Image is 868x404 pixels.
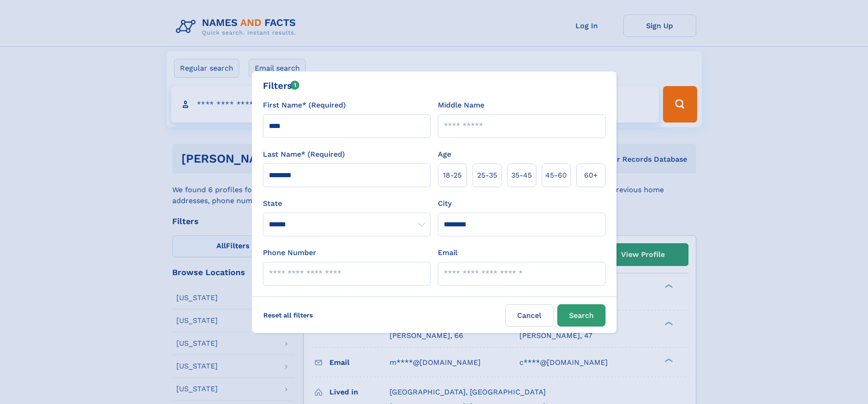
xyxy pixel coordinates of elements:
label: Age [438,149,451,160]
label: Middle Name [438,100,484,111]
label: Last Name* (Required) [263,149,345,160]
label: First Name* (Required) [263,100,346,111]
span: 25‑35 [477,170,497,181]
button: Search [557,304,606,327]
label: Cancel [505,304,554,327]
label: Email [438,247,457,258]
span: 35‑45 [511,170,532,181]
span: 45‑60 [545,170,567,181]
label: State [263,198,431,209]
label: Reset all filters [257,304,319,326]
span: 60+ [584,170,598,181]
label: City [438,198,452,209]
span: 18‑25 [443,170,462,181]
label: Phone Number [263,247,316,258]
div: Filters [263,79,300,92]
